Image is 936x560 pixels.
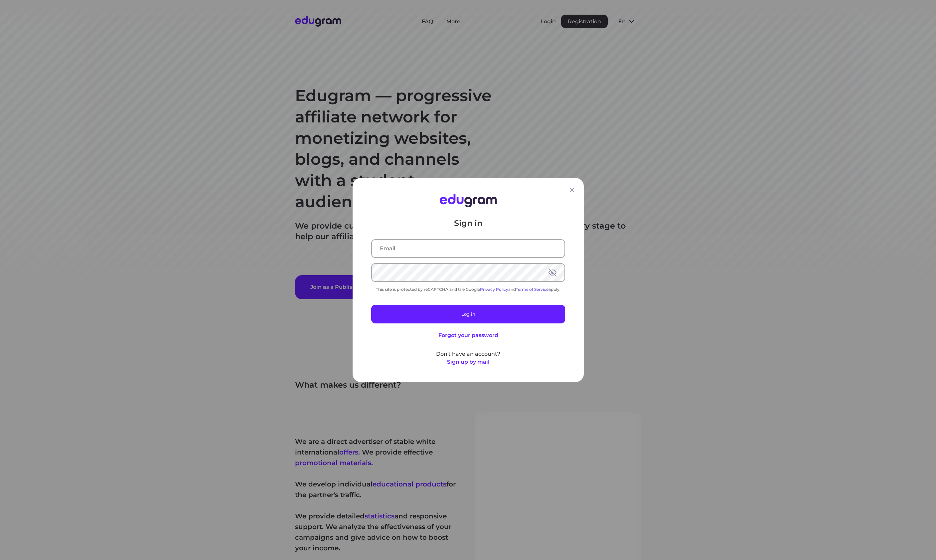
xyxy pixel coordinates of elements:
button: Log in [371,305,565,323]
a: Privacy Policy [480,287,508,292]
div: This site is protected by reCAPTCHA and the Google and apply. [371,287,565,292]
button: Sign up by mail [447,358,489,366]
a: Terms of Service [516,287,548,292]
input: Email [372,240,564,257]
p: Sign in [371,218,565,229]
img: Edugram Logo [439,194,497,207]
button: Forgot your password [438,331,498,339]
p: Don't have an account? [371,350,565,358]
